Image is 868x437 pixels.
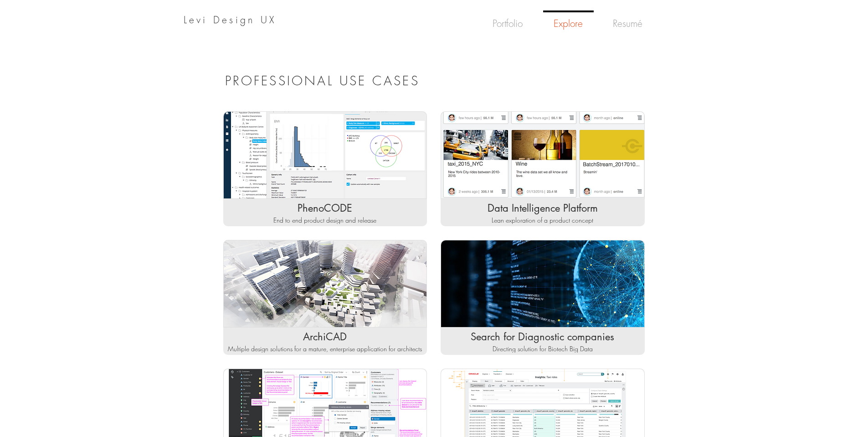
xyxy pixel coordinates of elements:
[441,111,645,226] a: Data Intelligence PlatformData Intelligence PlatformLean exploration of a product concept
[443,330,642,344] div: Search for Diagnostic companies
[477,10,657,29] nav: Site
[550,12,586,36] p: Explore
[226,330,425,344] div: ArchiCAD
[223,111,427,226] a: PhenoCODEPhenoCODEEnd to end product design and release
[223,240,427,355] a: ArchiCADArchiCADMultiple design solutions for a mature, enterprise application for architects
[443,201,642,215] div: Data Intelligence Platform
[225,72,420,89] span: PROFESSIONAL USE CASES
[226,344,425,354] p: Multiple design solutions for a mature, enterprise application for architects
[184,14,277,26] a: Levi Design UX
[539,10,598,29] a: Explore
[443,344,642,354] p: Directing solution for Biotech Big Data
[226,216,425,225] p: End to end product design and release
[226,201,425,215] div: PhenoCODE
[609,11,646,36] p: Resumé
[443,216,642,225] p: Lean exploration of a product concept
[477,10,539,29] a: Portfolio
[598,10,657,29] a: Resumé
[489,11,526,36] p: Portfolio
[441,240,645,355] a: Search for Diagnostic companiesSearch for Diagnostic companiesDirecting solution for Biotech Big ...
